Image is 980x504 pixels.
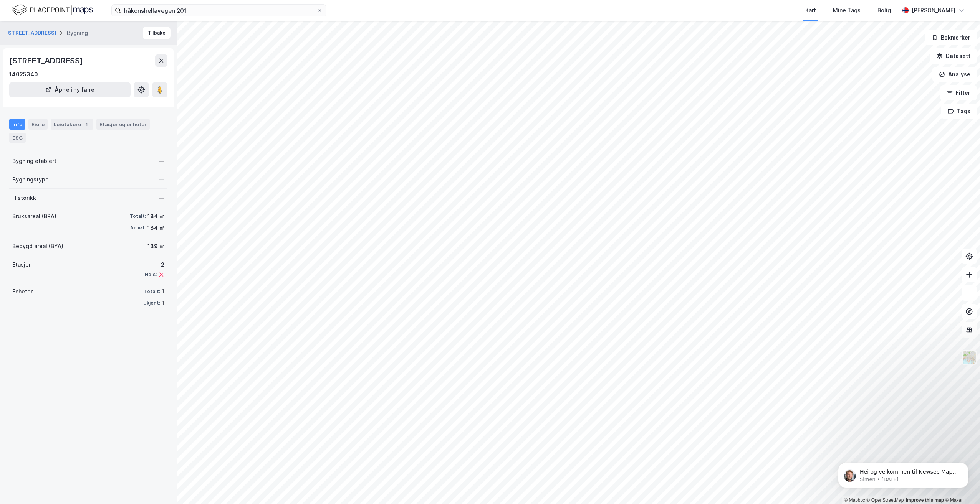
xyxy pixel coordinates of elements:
[83,120,90,128] div: 1
[867,497,904,503] a: OpenStreetMap
[67,28,88,38] div: Bygning
[130,213,146,219] div: Totalt:
[12,3,93,17] img: logo.f888ab2527a4732fd821a326f86c7f29.svg
[12,287,33,296] div: Enheter
[147,242,164,251] div: 139 ㎡
[932,67,977,82] button: Analyse
[877,6,891,15] div: Bolig
[9,133,26,143] div: ESG
[906,497,944,503] a: Improve this map
[12,212,56,221] div: Bruksareal (BRA)
[12,193,36,203] div: Historikk
[912,6,955,15] div: [PERSON_NAME]
[145,260,164,269] div: 2
[143,27,171,39] button: Tilbake
[147,223,164,232] div: 184 ㎡
[162,298,164,308] div: 1
[9,82,131,97] button: Åpne i ny fane
[99,121,147,128] div: Etasjer og enheter
[12,242,63,251] div: Bebygd areal (BYA)
[930,48,977,64] button: Datasett
[844,497,865,503] a: Mapbox
[159,175,164,184] div: —
[143,300,160,306] div: Ukjent:
[121,5,317,16] input: Søk på adresse, matrikkel, gårdeiere, leietakere eller personer
[145,272,157,278] div: Heis:
[51,119,93,130] div: Leietakere
[940,85,977,100] button: Filter
[159,156,164,166] div: —
[12,260,31,269] div: Etasjer
[925,30,977,45] button: Bokmerker
[159,193,164,203] div: —
[826,446,980,500] iframe: Intercom notifications message
[805,6,816,15] div: Kart
[9,119,25,130] div: Info
[162,287,164,296] div: 1
[144,288,160,295] div: Totalt:
[9,70,38,79] div: 14025340
[12,175,49,184] div: Bygningstype
[6,29,58,37] button: [STREET_ADDRESS]
[130,225,146,231] div: Annet:
[28,119,48,130] div: Eiere
[9,54,84,67] div: [STREET_ADDRESS]
[962,350,977,365] img: Z
[147,212,164,221] div: 184 ㎡
[941,104,977,119] button: Tags
[833,6,861,15] div: Mine Tags
[12,156,56,166] div: Bygning etablert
